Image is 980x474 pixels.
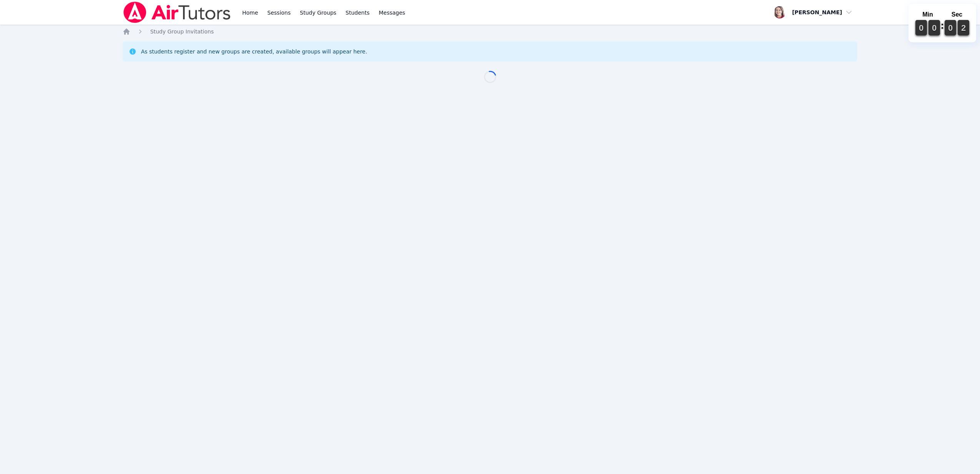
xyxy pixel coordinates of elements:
[141,48,367,55] div: As students register and new groups are created, available groups will appear here.
[150,28,214,35] a: Study Group Invitations
[379,9,405,17] span: Messages
[123,28,858,35] nav: Breadcrumb
[150,28,214,35] span: Study Group Invitations
[123,2,231,23] img: Air Tutors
